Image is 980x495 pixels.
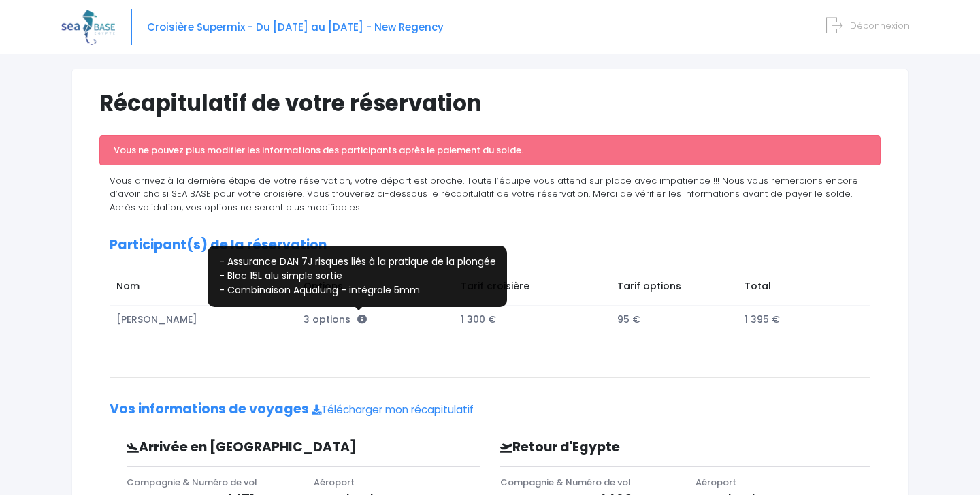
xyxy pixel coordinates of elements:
td: Tarif options [610,272,738,305]
h3: Retour d'Egypte [490,440,783,456]
p: - Assurance DAN 7J risques liés à la pratique de la plongée - Bloc 15L alu simple sortie - Combin... [212,248,503,298]
span: Déconnexion [850,19,909,32]
span: Aéroport [314,476,355,489]
div: Vous ne pouvez plus modifier les informations des participants après le paiement du solde. [99,135,881,165]
td: [PERSON_NAME] [110,305,297,333]
span: Vous arrivez à la dernière étape de votre réservation, votre départ est proche. Toute l’équipe vo... [110,174,858,214]
span: Croisière Supermix - Du [DATE] au [DATE] - New Regency [147,20,444,34]
td: Nom [110,272,297,305]
td: 95 € [610,305,738,333]
span: Compagnie & Numéro de vol [127,476,257,489]
h1: Récapitulatif de votre réservation [99,90,881,116]
td: 1 395 € [738,305,857,333]
a: Télécharger mon récapitulatif [312,402,474,417]
h3: Arrivée en [GEOGRAPHIC_DATA] [116,440,397,456]
td: Tarif croisière [454,272,610,305]
td: Total [738,272,857,305]
span: 3 options [304,313,367,326]
span: Aéroport [696,476,736,489]
span: Compagnie & Numéro de vol [500,476,631,489]
h2: Vos informations de voyages [110,402,870,417]
h2: Participant(s) de la réservation [110,238,870,253]
td: 1 300 € [454,305,610,333]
